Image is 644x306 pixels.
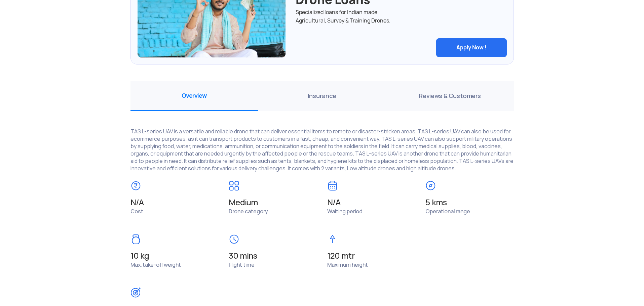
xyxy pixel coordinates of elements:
span: Flight time [229,261,255,268]
span: Drone category [229,208,268,215]
div: Specialized loans for Indian made Agricultural, Survey & Training Drones. [296,8,507,25]
span: Maximum height [327,261,368,268]
span: 5 kms [425,198,514,207]
span: Cost [130,208,143,215]
span: Reviews & Customers [386,81,514,111]
button: Apply Now ! [436,38,507,57]
p: TAS L-series UAV is a versatile and reliable drone that can deliver essential items to remote or ... [130,121,514,172]
span: Medium [229,198,317,207]
span: N/A [130,197,144,208]
span: N/A [327,198,416,207]
span: Waiting period [327,208,363,215]
span: Insurance [258,81,386,111]
span: Max. take-off weight [130,261,181,268]
span: Overview [130,81,258,111]
span: 10 kg [130,251,219,261]
span: Operational range [425,208,470,215]
span: 30 mins [229,251,317,261]
span: 120 mtr [327,251,416,261]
